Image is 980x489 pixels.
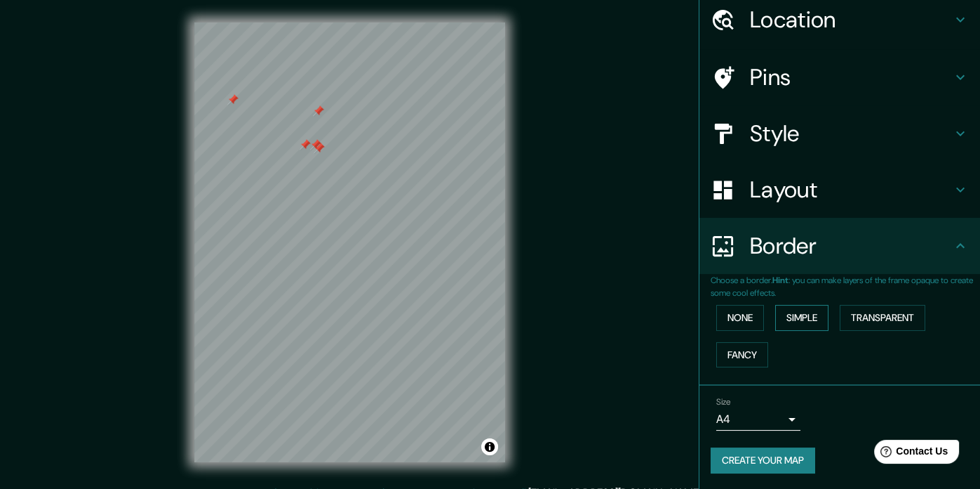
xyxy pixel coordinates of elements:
h4: Border [750,232,952,260]
h4: Style [750,119,952,148]
button: Fancy [716,342,768,368]
iframe: Help widget launcher [855,434,965,474]
p: Choose a border. : you can make layers of the frame opaque to create some cool effects. [711,274,980,299]
button: None [716,305,764,331]
h4: Pins [750,63,952,91]
div: A4 [716,408,800,431]
h4: Layout [750,176,952,204]
label: Size [716,396,731,408]
div: Pins [699,49,980,105]
div: Layout [699,162,980,218]
button: Create your map [711,448,815,474]
canvas: Map [194,22,505,462]
h4: Location [750,6,952,34]
button: Simple [775,305,828,331]
div: Border [699,218,980,274]
div: Style [699,105,980,162]
button: Transparent [840,305,925,331]
b: Hint [772,275,788,286]
button: Toggle attribution [481,438,498,455]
